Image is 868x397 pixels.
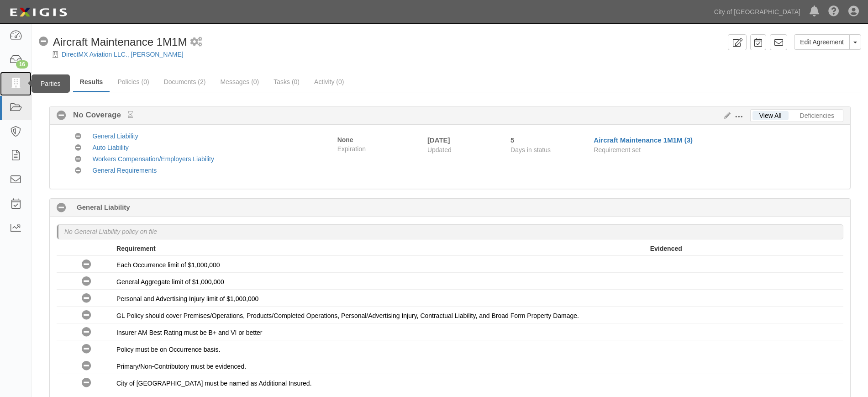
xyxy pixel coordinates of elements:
[82,328,91,337] i: No Coverage
[594,136,693,144] a: Aircraft Maintenance 1M1M (3)
[73,73,110,92] a: Results
[92,155,214,163] a: Workers Compensation/Employers Liability
[82,294,91,303] i: No Coverage
[57,111,66,121] i: No Coverage
[307,73,351,91] a: Activity (0)
[57,203,66,213] i: No Coverage 0 days (since 10/14/2025)
[116,312,579,319] span: GL Policy should cover Premises/Operations, Products/Completed Operations, Personal/Advertising I...
[32,74,70,93] div: Parties
[116,245,156,252] strong: Requirement
[427,146,452,154] span: Updated
[82,361,91,371] i: No Coverage
[39,34,187,50] div: Aircraft Maintenance 1M1M
[116,295,258,302] span: Personal and Advertising Injury limit of $1,000,000
[337,144,421,154] span: Expiration
[110,73,156,91] a: Policies (0)
[53,36,187,48] span: Aircraft Maintenance 1M1M
[427,135,497,145] div: [DATE]
[721,112,731,119] a: Edit Results
[82,311,91,320] i: No Coverage
[510,146,551,154] span: Days in status
[116,346,220,353] span: Policy must be on Occurrence basis.
[7,4,70,21] img: logo-5460c22ac91f19d4615b14bd174203de0afe785f0fc80cf4dbbc73dc1793850b.png
[92,167,157,174] a: General Requirements
[337,136,353,143] strong: None
[157,73,213,91] a: Documents (2)
[77,202,130,212] b: General Liability
[116,329,262,336] span: Insurer AM Best Rating must be B+ and VI or better
[116,363,246,370] span: Primary/Non-Contributory must be evidenced.
[594,146,641,154] span: Requirement set
[64,227,157,236] p: No General Liability policy on file
[75,133,81,140] i: No Coverage
[710,3,805,21] a: City of [GEOGRAPHIC_DATA]
[190,37,202,47] i: 1 scheduled workflow
[828,6,839,17] i: Help Center - Complianz
[82,378,91,388] i: No Coverage
[92,132,138,140] a: General Liability
[213,73,266,91] a: Messages (0)
[75,156,81,163] i: No Coverage
[39,37,48,47] i: No Coverage
[82,344,91,354] i: No Coverage
[82,260,91,270] i: No Coverage
[116,380,311,387] span: City of [GEOGRAPHIC_DATA] must be named as Additional Insured.
[82,277,91,286] i: No Coverage
[794,34,850,50] a: Edit Agreement
[66,110,133,121] b: No Coverage
[793,111,841,120] a: Deficiencies
[650,245,682,252] strong: Evidenced
[39,73,72,91] a: Details
[267,73,306,91] a: Tasks (0)
[75,145,81,151] i: No Coverage
[128,111,133,118] small: Pending Review
[510,135,587,145] div: Since 10/09/2025
[75,168,81,174] i: No Coverage
[16,60,28,69] div: 16
[116,261,220,269] span: Each Occurrence limit of $1,000,000
[92,144,128,151] a: Auto Liability
[116,278,224,286] span: General Aggregate limit of $1,000,000
[752,111,789,120] a: View All
[62,51,184,58] a: DirectMX Aviation LLC., [PERSON_NAME]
